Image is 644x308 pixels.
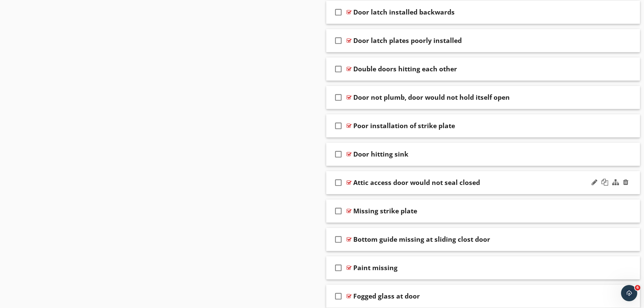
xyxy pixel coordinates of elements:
[333,118,344,134] i: check_box_outline_blank
[621,285,637,301] iframe: Intercom live chat
[353,150,408,158] div: Door hitting sink
[353,122,455,130] div: Poor installation of strike plate
[333,231,344,247] i: check_box_outline_blank
[333,260,344,276] i: check_box_outline_blank
[353,207,417,215] div: Missing strike plate
[333,146,344,162] i: check_box_outline_blank
[353,179,480,187] div: Attic access door would not seal closed
[353,8,455,16] div: Door latch installed backwards
[353,235,490,243] div: Bottom guide missing at sliding clost door
[353,93,510,101] div: Door not plumb, door would not hold itself open
[353,292,420,300] div: Fogged glass at door
[353,264,398,272] div: Paint missing
[333,32,344,49] i: check_box_outline_blank
[353,37,462,45] div: Door latch plates poorly installed
[333,4,344,20] i: check_box_outline_blank
[635,285,640,290] span: 6
[333,89,344,105] i: check_box_outline_blank
[333,203,344,219] i: check_box_outline_blank
[353,65,457,73] div: Double doors hitting each other
[333,174,344,191] i: check_box_outline_blank
[333,61,344,77] i: check_box_outline_blank
[333,288,344,304] i: check_box_outline_blank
